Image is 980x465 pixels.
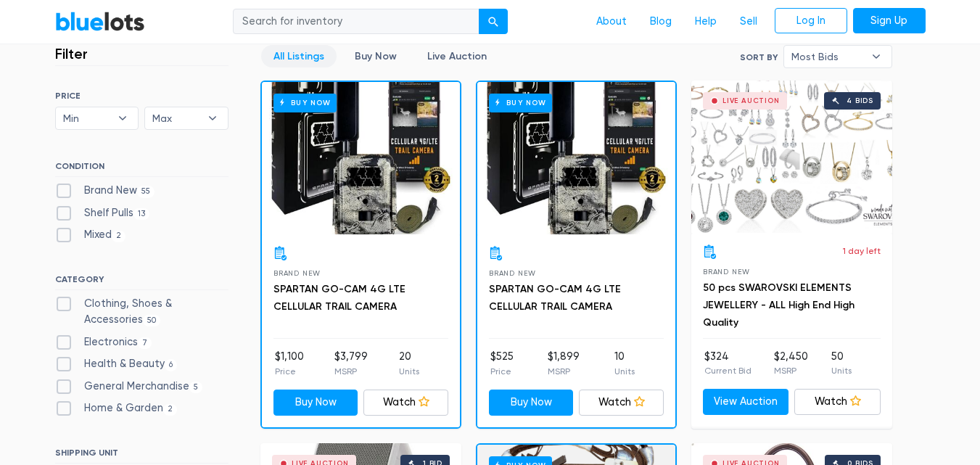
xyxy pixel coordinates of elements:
a: Sell [728,8,769,36]
b: ▾ [197,107,228,129]
h3: Filter [55,45,88,62]
label: General Merchandise [55,379,203,395]
label: Clothing, Shoes & Accessories [55,296,228,327]
a: Buy Now [477,82,675,234]
a: All Listings [261,45,337,67]
label: Health & Beauty [55,356,178,372]
p: Units [831,364,852,377]
li: 10 [614,349,635,378]
span: 55 [137,186,155,197]
p: Price [490,365,514,378]
span: 2 [163,404,178,416]
span: Brand New [703,268,750,276]
li: $1,100 [275,349,304,378]
a: SPARTAN GO-CAM 4G LTE CELLULAR TRAIL CAMERA [273,283,405,313]
p: MSRP [774,364,808,377]
a: BlueLots [55,11,145,32]
label: Brand New [55,183,155,199]
label: Sort By [740,51,778,64]
h6: CATEGORY [55,274,228,290]
label: Home & Garden [55,400,178,416]
b: ▾ [107,107,138,129]
a: Buy Now [262,82,460,234]
a: About [585,8,638,36]
a: Buy Now [273,390,358,416]
li: $3,799 [334,349,368,378]
div: Live Auction [722,97,780,104]
p: MSRP [334,365,368,378]
li: 20 [399,349,419,378]
a: Live Auction [415,45,499,67]
a: Log In [775,8,847,34]
a: Watch [579,390,664,416]
li: $525 [490,349,514,378]
p: MSRP [548,365,580,378]
span: Most Bids [791,46,864,67]
span: 13 [133,208,150,220]
a: Buy Now [489,390,574,416]
input: Search for inventory [233,9,479,35]
h6: CONDITION [55,161,228,177]
a: Blog [638,8,683,36]
a: Sign Up [853,8,926,34]
h6: PRICE [55,91,228,101]
span: Brand New [489,269,536,277]
li: 50 [831,349,852,378]
label: Electronics [55,334,152,350]
a: Help [683,8,728,36]
label: Shelf Pulls [55,205,150,221]
span: 50 [143,315,161,326]
a: 50 pcs SWAROVSKI ELEMENTS JEWELLERY - ALL High End High Quality [703,281,855,329]
li: $2,450 [774,349,808,378]
a: SPARTAN GO-CAM 4G LTE CELLULAR TRAIL CAMERA [489,283,621,313]
h6: Buy Now [489,94,552,112]
p: Units [614,365,635,378]
span: 5 [189,382,203,393]
h6: Buy Now [273,94,337,112]
div: 4 bids [847,97,873,104]
p: 1 day left [843,244,881,258]
p: Current Bid [704,364,752,377]
a: Watch [794,389,881,415]
p: Units [399,365,419,378]
span: Brand New [273,269,321,277]
a: Live Auction 4 bids [691,81,892,233]
span: Min [63,107,111,129]
a: Watch [363,390,448,416]
span: 6 [165,359,178,371]
a: Buy Now [342,45,409,67]
span: Max [152,107,200,129]
a: View Auction [703,389,789,415]
span: 7 [138,337,152,349]
label: Mixed [55,227,126,243]
li: $1,899 [548,349,580,378]
p: Price [275,365,304,378]
li: $324 [704,349,752,378]
h6: SHIPPING UNIT [55,448,228,464]
span: 2 [112,231,126,242]
b: ▾ [861,46,892,67]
